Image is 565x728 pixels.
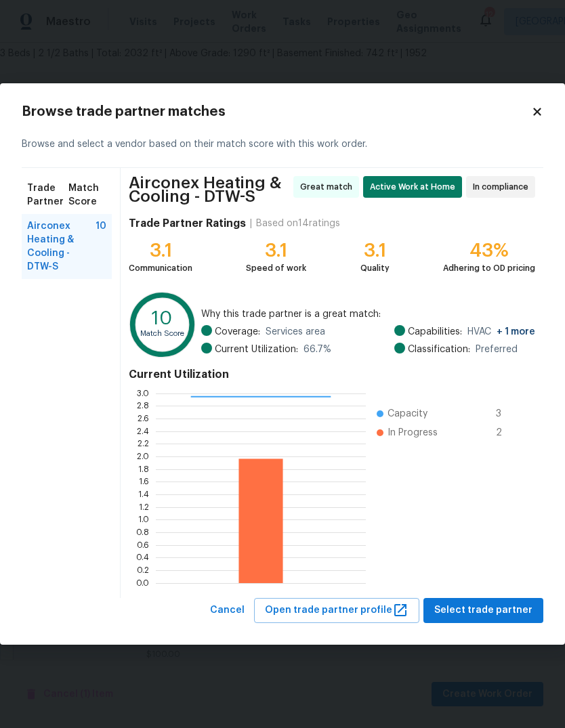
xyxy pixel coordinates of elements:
[137,402,149,410] text: 2.8
[129,176,289,203] span: Airconex Heating & Cooling - DTW-S
[22,121,543,168] div: Browse and select a vendor based on their match score with this work order.
[136,579,149,587] text: 0.0
[27,219,96,274] span: Airconex Heating & Cooling - DTW-S
[434,602,532,619] span: Select trade partner
[138,414,149,423] text: 2.6
[136,528,149,536] text: 0.8
[27,181,68,209] span: Trade Partner
[266,325,325,339] span: Services area
[137,566,149,574] text: 0.2
[129,368,535,381] h4: Current Utilization
[215,343,298,356] span: Current Utilization:
[246,261,306,275] div: Speed of work
[254,598,419,623] button: Open trade partner profile
[22,105,531,119] h2: Browse trade partner matches
[137,427,149,435] text: 2.4
[68,181,106,209] span: Match Score
[443,244,535,257] div: 43%
[246,244,306,257] div: 3.1
[443,261,535,275] div: Adhering to OD pricing
[129,244,192,257] div: 3.1
[388,407,427,421] span: Capacity
[215,325,260,339] span: Coverage:
[497,327,535,337] span: + 1 more
[139,477,149,486] text: 1.6
[137,541,149,549] text: 0.6
[138,490,149,498] text: 1.4
[140,330,184,337] text: Match Score
[256,217,340,230] div: Based on 14 ratings
[473,180,534,194] span: In compliance
[300,180,358,194] span: Great match
[423,598,543,623] button: Select trade partner
[408,325,462,339] span: Capabilities:
[467,325,535,339] span: HVAC
[138,440,149,448] text: 2.2
[496,426,518,440] span: 2
[246,217,256,230] div: |
[137,389,149,398] text: 3.0
[360,244,390,257] div: 3.1
[210,602,245,619] span: Cancel
[388,426,438,440] span: In Progress
[96,219,106,274] span: 10
[136,553,149,561] text: 0.4
[360,261,390,275] div: Quality
[152,310,172,328] text: 10
[370,180,461,194] span: Active Work at Home
[265,602,409,619] span: Open trade partner profile
[129,217,246,230] h4: Trade Partner Ratings
[137,452,149,461] text: 2.0
[129,261,192,275] div: Communication
[408,343,470,356] span: Classification:
[496,407,518,421] span: 3
[304,343,331,356] span: 66.7 %
[476,343,518,356] span: Preferred
[138,465,149,473] text: 1.8
[201,307,535,321] span: Why this trade partner is a great match:
[138,515,149,523] text: 1.0
[139,503,149,511] text: 1.2
[205,598,250,623] button: Cancel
